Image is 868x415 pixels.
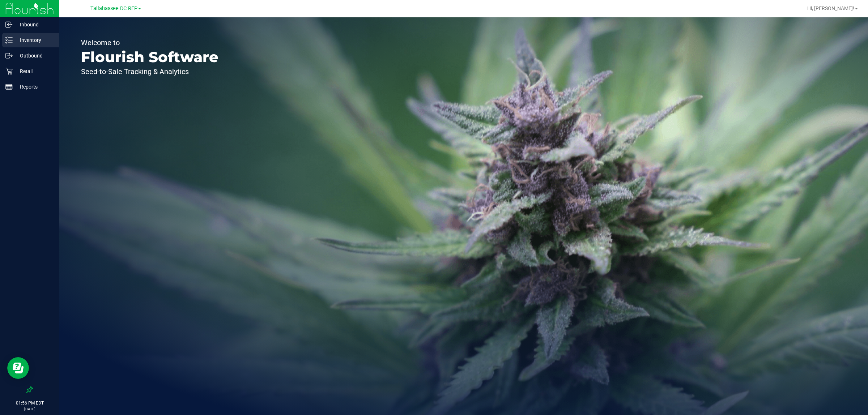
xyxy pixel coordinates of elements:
[5,83,13,90] inline-svg: Reports
[5,37,13,44] inline-svg: Inventory
[13,82,56,91] p: Reports
[5,21,13,28] inline-svg: Inbound
[13,67,56,76] p: Retail
[13,20,56,29] p: Inbound
[7,357,29,379] iframe: Resource center
[81,39,218,46] p: Welcome to
[81,50,218,64] p: Flourish Software
[26,386,33,393] label: Pin the sidebar to full width on large screens
[5,68,13,75] inline-svg: Retail
[81,68,218,75] p: Seed-to-Sale Tracking & Analytics
[13,51,56,60] p: Outbound
[3,400,56,406] p: 01:56 PM EDT
[90,5,137,12] span: Tallahassee DC REP
[13,36,56,44] p: Inventory
[3,406,56,412] p: [DATE]
[807,5,854,11] span: Hi, [PERSON_NAME]!
[5,52,13,59] inline-svg: Outbound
